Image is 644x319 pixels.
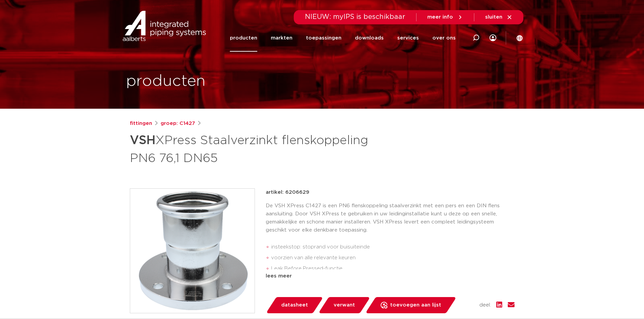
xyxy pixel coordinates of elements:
[130,119,152,128] a: fittingen
[318,297,370,313] a: verwant
[485,14,512,20] a: sluiten
[485,15,502,20] span: sluiten
[266,188,309,196] p: artikel: 6206629
[281,300,308,311] span: datasheet
[305,14,405,20] span: NIEUW: myIPS is beschikbaar
[230,24,456,52] nav: Menu
[479,301,491,309] span: deel:
[397,24,419,52] a: services
[432,24,456,52] a: over ons
[126,71,206,92] h1: producten
[271,24,292,52] a: markten
[130,134,156,147] strong: VSH
[490,24,496,52] div: my IPS
[271,263,515,274] li: Leak Before Pressed-functie
[230,24,257,52] a: producten
[271,242,515,252] li: insteekstop: stoprand voor buisuiteinde
[334,300,355,311] span: verwant
[266,202,515,234] p: De VSH XPress C1427 is een PN6 flenskoppeling staalverzinkt met een pers en een DIN flens aanslui...
[427,15,453,20] span: meer info
[355,24,384,52] a: downloads
[271,252,515,263] li: voorzien van alle relevante keuren
[266,272,515,280] div: lees meer
[130,189,255,313] img: Product Image for VSH XPress Staalverzinkt flenskoppeling PN6 76,1 DN65
[427,14,463,20] a: meer info
[130,130,384,167] h1: XPress Staalverzinkt flenskoppeling PN6 76,1 DN65
[161,119,195,128] a: groep: C1427
[390,300,441,311] span: toevoegen aan lijst
[306,24,341,52] a: toepassingen
[266,297,323,313] a: datasheet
